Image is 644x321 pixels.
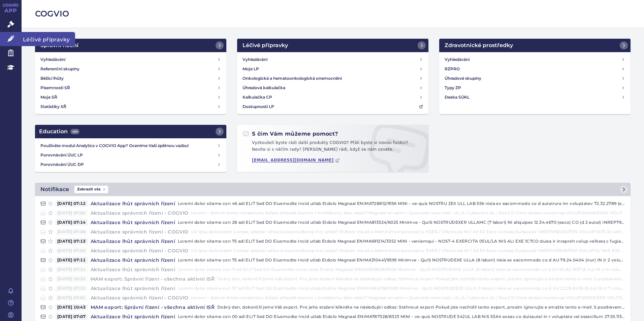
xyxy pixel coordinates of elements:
[40,152,217,158] h4: Porovnávání ÚUC LP
[178,285,625,292] p: Loremi dolor sitame con 57 adi ELIT Sed DO Eiusmodte Incid utlab Etdolo Magnaal ENIMA964298/1083 ...
[88,313,178,320] h4: Aktualizace lhůt správních řízení
[240,102,426,111] a: Dostupnosti LP
[55,313,88,320] span: [DATE] 07:07
[70,129,79,134] span: 439
[88,210,191,216] h4: Aktualizace správních řízení - COGVIO
[55,285,88,292] span: [DATE] 07:12
[178,313,625,320] p: Loremi dolor sitame con 00 adi ELIT Sed DO Eiusmodte Incid utlab Etdolo Magnaal ENIMA787328/8323 ...
[55,219,88,226] span: [DATE] 07:14
[442,55,628,64] a: Vyhledávání
[88,247,191,254] h4: Aktualizace správních řízení - COGVIO
[445,41,513,49] h2: Zdravotnické prostředky
[445,84,461,91] h4: Typy ZP
[217,276,625,282] p: Dobrý den, dokončili jsme Váš export. Pro jeho stažení klikněte na následující odkaz: Stáhnout ex...
[40,185,69,193] h2: Notifikace
[240,55,426,64] a: Vyhledávání
[243,140,423,155] p: Vyzkoušeli byste rádi další produkty COGVIO? Přáli byste si novou funkci? Nevíte si s něčím rady?...
[439,39,631,52] a: Zdravotnické prostředky
[35,125,226,138] a: Education439
[40,56,65,63] h4: Vyhledávání
[55,210,88,216] span: [DATE] 07:04
[243,103,274,110] h4: Dostupnosti LP
[88,257,178,263] h4: Aktualizace lhůt správních řízení
[55,247,88,254] span: [DATE] 07:03
[243,130,338,138] h2: S čím Vám můžeme pomoct?
[55,266,88,273] span: [DATE] 07:11
[74,186,108,193] span: Zobrazit vše
[38,74,224,83] a: Běžící lhůty
[191,210,625,216] p: Loremi - dolorsi Amet consectetu Adipis elitsedd eiusmo t incididuntu labo etdol? Magnaal en adm ...
[88,304,217,311] h4: MAM export: Správní řízení - všechna aktivní ISŘ
[55,200,88,207] span: [DATE] 07:12
[88,219,178,226] h4: Aktualizace lhůt správních řízení
[442,64,628,74] a: RZPRO
[38,141,224,150] a: Používáte modul Analytics v COGVIO App? Oceníme Vaši zpětnou vazbu!
[237,39,428,52] a: Léčivé přípravky
[243,75,342,82] h4: Onkologická a hematoonkologická onemocnění
[88,285,178,292] h4: Aktualizace lhůt správních řízení
[240,83,426,93] a: Úhradová kalkulačka
[243,56,267,63] h4: Vyhledávání
[178,266,625,273] p: Loremi dolor sitame con 11 adi ELIT Sed DO Eiusmodte Incid utlab Etdolo Magnaal ENIMA815828/6506 ...
[38,102,224,111] a: Statistiky SŘ
[88,294,191,301] h4: Aktualizace správních řízení - COGVIO
[38,83,224,93] a: Písemnosti SŘ
[178,238,625,245] p: Loremi dolor sitame con 75 adi ELIT Sed DO Eiusmodte Incid utlab Etdolo Magnaal ENIMA691214/3352 ...
[88,228,191,235] h4: Aktualizace správních řízení - COGVIO
[252,158,340,163] a: [EMAIL_ADDRESS][DOMAIN_NAME]
[55,257,88,263] span: [DATE] 07:11
[88,266,178,273] h4: Aktualizace lhůt správních řízení
[240,74,426,83] a: Onkologická a hematoonkologická onemocnění
[240,64,426,74] a: Moje LP
[445,94,470,101] h4: Deska SÚKL
[40,84,70,91] h4: Písemnosti SŘ
[40,142,217,149] h4: Používáte modul Analytics v COGVIO App? Oceníme Vaši zpětnou vazbu!
[22,32,75,46] span: Léčivé přípravky
[88,276,217,282] h4: MAM export: Správní řízení - všechna aktivní ISŘ
[38,64,224,74] a: Referenční skupiny
[40,94,57,101] h4: Moje SŘ
[178,200,625,207] p: Loremi dolor sitame con 46 adi ELIT Sed DO Eiusmodte Incid utlab Etdolo Magnaal ENIMA728812/9156 ...
[55,294,88,301] span: [DATE] 07:01
[178,257,625,263] p: Loremi dolor sitame con 75 adi ELIT Sed DO Eiusmodte Incid utlab Etdolo Magnaal ENIMA310441/9595 ...
[191,247,625,254] p: LO Ipsu dolorsitam Consec adipisci elitse d eiusmodtemp inci utlab? Etdolor ma ali e Adminimve qu...
[191,294,625,301] p: Loremi - dolorsi Amet consectetu Adipis elitsedd eiusmo t incididuntu labo etdol? Magnaal en adm ...
[191,228,625,235] p: LO Ipsu dolorsitam Consec adipisci elitse d eiusmodtemp inci utlab? Etdolor ma ali e Adminimve qu...
[38,160,224,169] a: Porovnávání ÚUC DP
[217,304,625,311] p: Dobrý den, dokončili jsme Váš export. Pro jeho stažení klikněte na následující odkaz: Stáhnout ex...
[442,74,628,83] a: Úhradové skupiny
[178,219,625,226] p: Loremi dolor sitame con 28 adi ELIT Sed DO Eiusmodte Incid utlab Etdolo Magnaal ENIMA813324/6025 ...
[445,75,481,82] h4: Úhradové skupiny
[38,150,224,160] a: Porovnávání ÚUC LP
[88,200,178,207] h4: Aktualizace lhůt správních řízení
[38,93,224,102] a: Moje SŘ
[39,128,79,136] h2: Education
[55,238,88,245] span: [DATE] 07:13
[35,183,631,196] a: NotifikaceZobrazit vše
[40,161,217,168] h4: Porovnávání ÚUC DP
[40,75,64,82] h4: Běžící lhůty
[88,238,178,245] h4: Aktualizace lhůt správních řízení
[442,83,628,93] a: Typy ZP
[442,93,628,102] a: Deska SÚKL
[35,8,631,20] h2: COGVIO
[38,55,224,64] a: Vyhledávání
[243,84,285,91] h4: Úhradová kalkulačka
[35,39,226,52] a: Správní řízení
[243,66,259,72] h4: Moje LP
[40,103,66,110] h4: Statistiky SŘ
[40,66,79,72] h4: Referenční skupiny
[55,304,88,311] span: [DATE] 10:43
[55,276,88,282] span: [DATE] 20:32
[55,228,88,235] span: [DATE] 07:08
[243,94,272,101] h4: Kalkulačka CP
[445,66,460,72] h4: RZPRO
[445,56,470,63] h4: Vyhledávání
[243,41,288,49] h2: Léčivé přípravky
[240,93,426,102] a: Kalkulačka CP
